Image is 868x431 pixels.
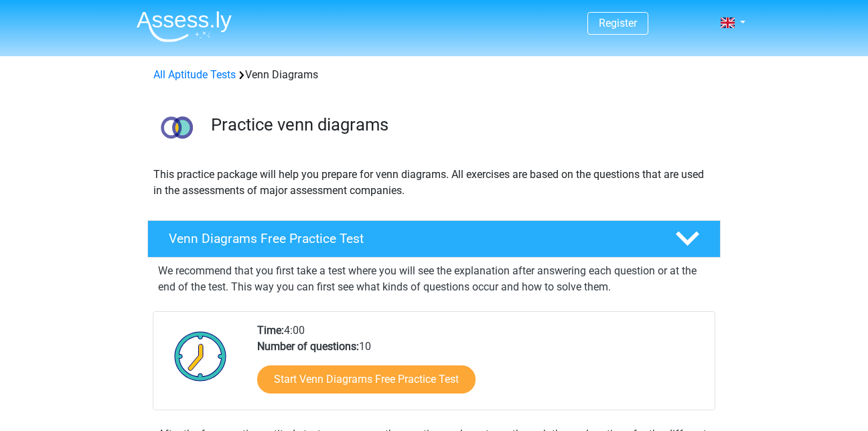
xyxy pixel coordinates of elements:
[247,323,714,410] div: 4:00 10
[142,220,726,258] a: Venn Diagrams Free Practice Test
[169,231,654,246] h4: Venn Diagrams Free Practice Test
[257,365,476,394] a: Start Venn Diagrams Free Practice Test
[158,263,710,295] p: We recommend that you first take a test where you will see the explanation after answering each q...
[167,323,234,390] img: Clock
[599,17,637,29] a: Register
[137,11,232,42] img: Assessly
[211,114,710,135] h3: Practice venn diagrams
[257,340,359,353] b: Number of questions:
[153,68,236,81] a: All Aptitude Tests
[148,99,205,156] img: venn diagrams
[148,67,720,83] div: Venn Diagrams
[257,324,284,337] b: Time:
[153,167,715,199] p: This practice package will help you prepare for venn diagrams. All exercises are based on the que...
